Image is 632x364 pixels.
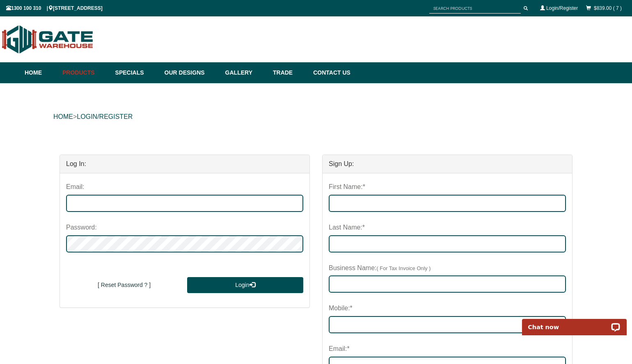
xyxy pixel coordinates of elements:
[269,62,309,83] a: Trade
[53,104,579,130] div: >
[309,62,350,83] a: Contact Us
[517,309,632,335] iframe: LiveChat chat widget
[329,261,431,276] label: Business Name:
[329,220,365,235] label: Last Name:*
[66,220,97,235] label: Password:
[53,113,73,120] a: HOME
[66,160,86,167] strong: Log In:
[329,301,353,316] label: Mobile:*
[546,5,578,11] a: Login/Register
[25,62,58,83] a: Home
[77,113,133,120] a: LOGIN/REGISTER
[6,5,103,11] span: 1300 100 310 | [STREET_ADDRESS]
[429,3,521,14] input: SEARCH PRODUCTS
[58,62,111,83] a: Products
[66,180,84,195] label: Email:
[329,180,365,195] label: First Name:*
[187,277,303,293] button: Login
[111,62,160,83] a: Specials
[66,277,182,293] button: [ Reset Password ? ]
[594,5,622,11] a: $839.00 ( 7 )
[160,62,221,83] a: Our Designs
[377,265,431,271] span: ( For Tax Invoice Only )
[221,62,269,83] a: Gallery
[329,160,354,167] strong: Sign Up:
[329,341,350,357] label: Email:*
